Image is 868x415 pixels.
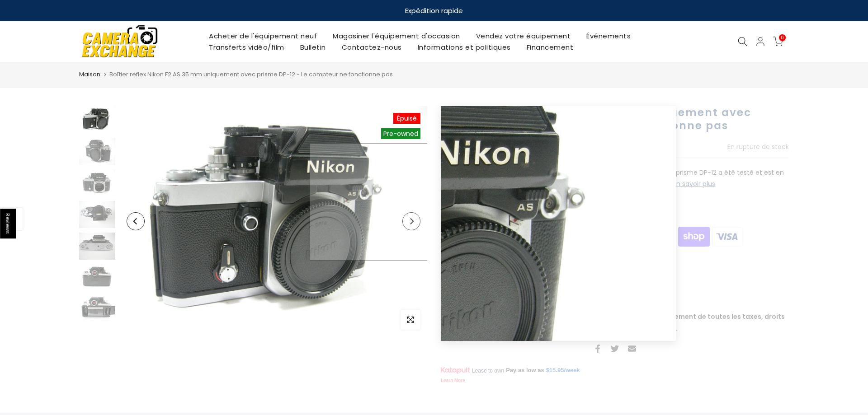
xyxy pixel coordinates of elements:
img: visa [711,226,745,248]
img: Nikon F2 AS 35mm SLR body only w/DP-12 Prism 35mm Film Cameras - 35mm SLR Cameras Nikon 7130356 [79,233,115,260]
a: Bulletin [292,42,334,53]
a: Partager sur Twitter [611,343,619,354]
img: master [609,226,643,248]
img: amazon payments [441,226,475,248]
a: Informations et politiques [410,42,519,53]
img: Nikon F2 AS 35mm SLR body only w/DP-12 Prism 35mm Film Cameras - 35mm SLR Cameras Nikon 7130356 [79,201,115,228]
button: En savoir plus [673,180,715,188]
a: Partager sur Facebook [594,343,602,354]
div: UGS : [441,277,789,289]
img: Nikon F2 AS 35mm SLR body only w/DP-12 Prism 35mm Film Cameras - 35mm SLR Cameras Nikon 7130356 [79,169,115,196]
a: Vendez votre équipement [468,30,579,42]
a: Magasiner l'équipement d'occasion [325,30,468,42]
img: Nikon F2 AS 35mm SLR body only w/DP-12 Prism 35mm Film Cameras - 35mm SLR Cameras Nikon 7130356 [79,264,115,291]
img: Nikon F2 AS 35mm SLR body only w/DP-12 Prism 35mm Film Cameras - 35mm SLR Cameras Nikon 7130356 [79,106,115,133]
a: $15.95/week [546,366,580,374]
a: 0 [773,37,783,47]
div: Disponibilité : [441,291,789,302]
img: apple pay [508,226,542,248]
a: Contactez-nous [334,42,410,53]
h1: Boîtier reflex Nikon F2 AS 35 mm uniquement avec prisme DP-12 - Le compteur ne fonctionne pas [441,106,789,132]
strong: NB : C'est une condition de vente, que le client sera responsable du paiement de toutes les taxes... [441,312,785,332]
button: Previous [127,212,145,230]
img: découvrir [542,226,576,248]
a: Financement [519,42,581,53]
a: Événements [579,30,639,42]
span: En rupture de stock [481,292,543,301]
img: shopify pay [677,226,711,248]
img: google pay [576,226,610,248]
strong: Expédition rapide [405,6,463,15]
span: 0 [779,34,786,41]
span: Boîtier reflex Nikon F2 AS 35 mm uniquement avec prisme DP-12 - Le compteur ne fonctionne pas [109,70,393,79]
span: 7130356 [457,277,481,289]
p: Le corps de l'appareil photo reflex Nikon F2 AS 35 mm uniquement avec le prisme DP-12 a été testé... [441,167,789,190]
a: Poser une question [441,258,505,267]
img: Nikon F2 AS 35mm SLR body only w/DP-12 Prism 35mm Film Cameras - 35mm SLR Cameras Nikon 7130356 [120,106,427,336]
span: Pay as low as [506,366,544,374]
a: Transferts vidéo/film [201,42,292,53]
a: Maison [79,70,100,79]
span: Lease to own [472,367,504,374]
img: paypal [643,226,677,248]
a: Partager par e-mail [628,343,636,354]
a: Acheter de l'équipement neuf [201,30,325,42]
a: Learn More [441,378,465,383]
img: Nikon F2 AS 35mm SLR body only w/DP-12 Prism 35mm Film Cameras - 35mm SLR Cameras Nikon 7130356 [79,138,115,165]
img: Nikon F2 AS 35mm SLR body only w/DP-12 Prism 35mm Film Cameras - 35mm SLR Cameras Nikon 7130356 [79,296,115,323]
div: $394.92 [441,141,485,153]
img: american express [475,226,509,248]
span: En rupture de stock [727,142,789,151]
button: Next [402,212,420,230]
